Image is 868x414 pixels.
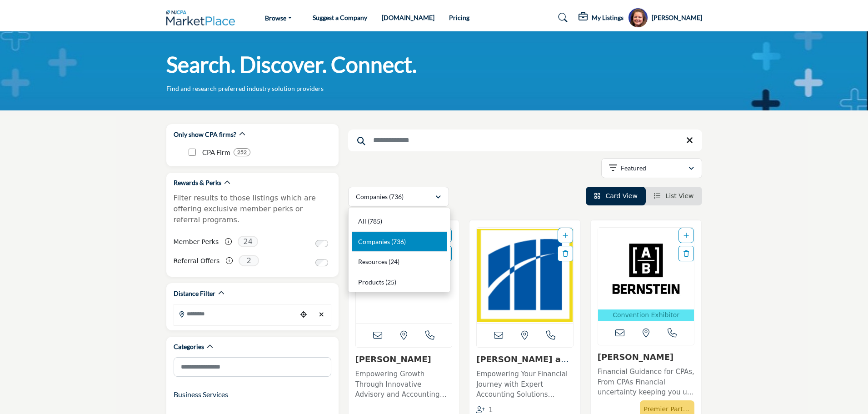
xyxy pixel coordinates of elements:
button: Show hide supplier dropdown [628,8,648,28]
div: Clear search location [315,305,329,324]
p: Featured [621,164,646,173]
div: Companies (736) [348,208,450,292]
a: [PERSON_NAME] and Company, ... [476,354,572,374]
h3: Withum [355,354,453,364]
a: [PERSON_NAME] [355,354,431,364]
b: (785) [368,217,382,225]
p: Filter results to those listings which are offering exclusive member perks or referral programs. [174,193,331,225]
b: 252 [237,149,247,155]
h2: Only show CPA firms? [174,130,236,139]
input: Search Category [174,357,331,377]
span: Resources [358,258,387,265]
b: (24) [389,258,399,265]
h5: My Listings [592,14,624,22]
label: Referral Offers [174,253,220,269]
div: My Listings [579,12,624,23]
span: List View [665,192,693,200]
h5: [PERSON_NAME] [652,13,702,22]
span: Companies [358,238,390,245]
a: Financial Guidance for CPAs, From CPAs Financial uncertainty keeping you up at night? [PERSON_NAM... [598,364,695,398]
p: Companies (736) [356,192,404,201]
button: Business Services [174,389,228,400]
a: [PERSON_NAME] [598,352,673,362]
span: 1 [489,406,493,414]
li: List View [646,187,702,205]
b: (25) [385,278,396,286]
img: Magone and Company, PC [477,228,573,323]
p: Find and research preferred industry solution providers [166,84,324,93]
input: Switch to Member Perks [315,240,328,247]
button: Companies (736) [348,187,449,207]
img: Site Logo [166,10,240,25]
p: Convention Exhibitor [600,310,693,320]
a: Empowering Growth Through Innovative Advisory and Accounting Solutions This forward-thinking, tec... [355,367,453,400]
button: Featured [601,158,702,178]
span: 2 [239,255,259,266]
span: All [358,217,366,225]
a: [DOMAIN_NAME] [382,14,434,21]
a: View Card [594,192,638,200]
div: 252 Results For CPA Firm [234,148,250,156]
input: Search Keyword [348,130,702,151]
a: Add To List [563,232,568,239]
a: Pricing [449,14,469,21]
input: CPA Firm checkbox [189,149,196,156]
a: Open Listing in new tab [598,228,694,321]
a: View List [654,192,694,200]
input: Switch to Referral Offers [315,259,328,266]
a: Add To List [683,232,689,239]
span: Products [358,278,384,286]
h2: Categories [174,342,204,351]
span: 24 [238,236,258,247]
li: Card View [586,187,646,205]
input: Search Location [174,305,297,323]
h3: Bernstein [598,352,695,362]
a: Suggest a Company [313,14,367,21]
label: Member Perks [174,234,219,250]
img: Bernstein [598,228,694,309]
p: Empowering Growth Through Innovative Advisory and Accounting Solutions This forward-thinking, tec... [355,369,453,400]
p: CPA Firm: CPA Firm [202,147,230,158]
h3: Magone and Company, PC [476,354,574,364]
span: Card View [605,192,637,200]
p: Financial Guidance for CPAs, From CPAs Financial uncertainty keeping you up at night? [PERSON_NAM... [598,367,695,398]
p: Empowering Your Financial Journey with Expert Accounting Solutions Specializing in accounting ser... [476,369,574,400]
h2: Rewards & Perks [174,178,221,187]
a: Open Listing in new tab [477,228,573,323]
a: Empowering Your Financial Journey with Expert Accounting Solutions Specializing in accounting ser... [476,367,574,400]
div: Choose your current location [297,305,310,324]
a: Browse [259,11,298,24]
h1: Search. Discover. Connect. [166,50,417,79]
h2: Distance Filter [174,289,215,298]
a: Search [549,10,574,25]
b: (736) [391,238,406,245]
